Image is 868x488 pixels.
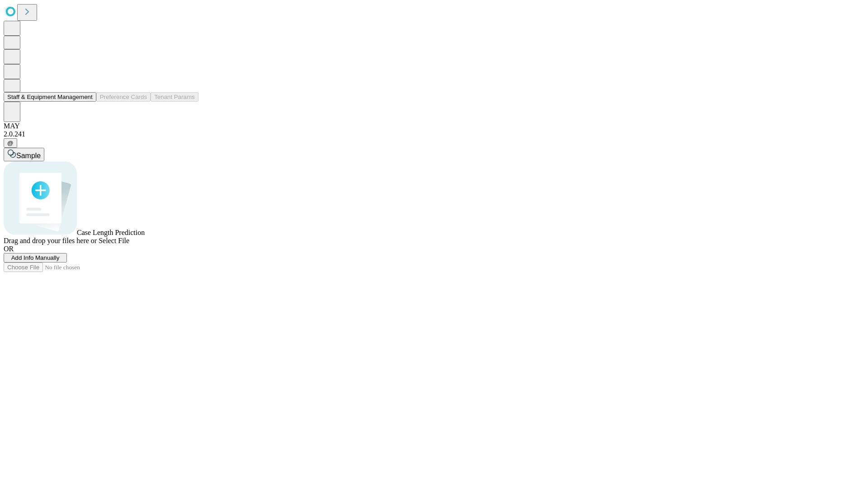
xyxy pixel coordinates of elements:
span: @ [7,140,14,146]
div: MAY [4,122,864,130]
button: Staff & Equipment Management [4,92,96,102]
button: Add Info Manually [4,253,67,263]
span: Select File [99,237,129,244]
button: Tenant Params [151,92,198,102]
button: Sample [4,148,44,161]
button: Preference Cards [96,92,151,102]
span: Drag and drop your files here or [4,237,97,244]
span: Add Info Manually [11,254,60,261]
span: Case Length Prediction [77,229,145,236]
div: 2.0.241 [4,130,864,138]
span: Sample [16,152,41,160]
span: OR [4,245,14,253]
button: @ [4,138,17,148]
